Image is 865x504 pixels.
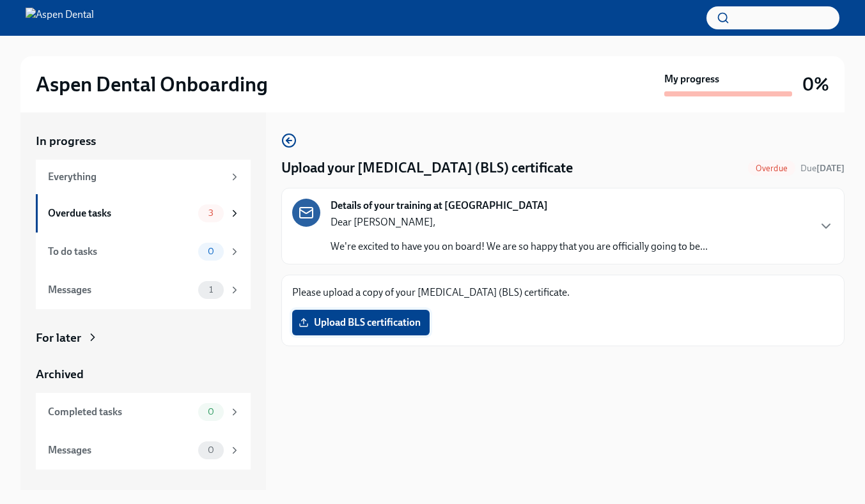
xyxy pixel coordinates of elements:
span: Due [800,163,845,174]
div: Overdue tasks [48,206,193,220]
p: We're excited to have you on board! We are so happy that you are officially going to be... [331,240,708,254]
p: Dear [PERSON_NAME], [331,215,708,229]
strong: My progress [664,72,719,86]
span: Overdue [748,164,795,173]
div: To do tasks [48,245,193,259]
a: Messages1 [36,271,251,309]
div: Completed tasks [48,405,193,419]
h3: 0% [802,73,829,96]
span: Upload BLS certification [301,316,421,329]
span: 1 [201,285,221,294]
div: Messages [48,283,193,297]
a: In progress [36,133,251,149]
a: Everything [36,160,251,194]
div: For later [36,330,81,346]
a: To do tasks0 [36,233,251,271]
span: 0 [200,247,222,256]
img: Aspen Dental [26,8,94,28]
h4: Upload your [MEDICAL_DATA] (BLS) certificate [281,158,573,178]
a: Archived [36,366,251,383]
span: 0 [200,445,222,455]
strong: [DATE] [816,163,845,174]
label: Upload BLS certification [292,310,430,335]
div: Messages [48,443,193,457]
a: Overdue tasks3 [36,194,251,233]
strong: Details of your training at [GEOGRAPHIC_DATA] [331,199,548,213]
div: Everything [48,170,224,184]
span: 0 [200,407,222,416]
span: September 1st, 2025 10:00 [800,162,845,174]
span: 3 [201,208,221,218]
p: Please upload a copy of your [MEDICAL_DATA] (BLS) certificate. [292,286,834,300]
h2: Aspen Dental Onboarding [36,72,268,97]
a: Completed tasks0 [36,393,251,431]
a: Messages0 [36,431,251,470]
a: For later [36,330,251,346]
